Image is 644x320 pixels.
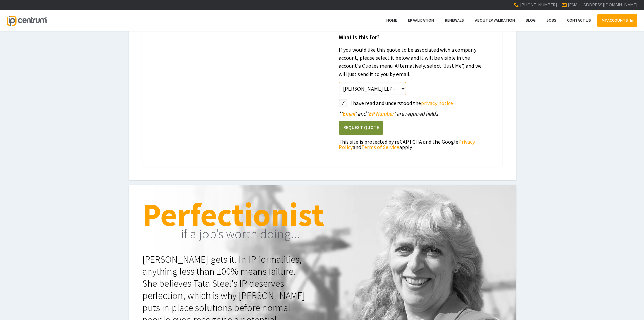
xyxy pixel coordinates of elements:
h2: if a job's worth doing... [181,224,502,244]
span: About EP Validation [475,18,515,23]
a: EP Validation [404,14,439,27]
p: If you would like this quote to be associated with a company account, please select it below and ... [339,46,489,78]
a: Jobs [542,14,561,27]
span: Blog [526,18,536,23]
span: Jobs [546,18,556,23]
span: Contact Us [567,18,591,23]
label: I have read and understood the [350,99,489,107]
div: ' ' and ' ' are required fields. [339,111,489,116]
a: About EP Validation [470,14,519,27]
span: Email [342,110,355,117]
a: privacy notice [421,100,453,106]
span: [PHONE_NUMBER] [520,2,557,8]
h1: What is this for? [339,35,489,41]
a: Home [382,14,402,27]
label: styled-checkbox [339,99,347,107]
a: IP Centrum [7,10,46,31]
a: Privacy Policy [339,138,475,150]
span: EP Number [369,110,394,117]
a: Contact Us [563,14,595,27]
span: Home [386,18,397,23]
a: Blog [521,14,540,27]
span: Renewals [445,18,464,23]
a: [EMAIL_ADDRESS][DOMAIN_NAME] [568,2,637,8]
button: Request Quote [339,121,383,135]
span: EP Validation [408,18,434,23]
a: Terms of Service [361,144,399,150]
div: This site is protected by reCAPTCHA and the Google and apply. [339,139,489,150]
a: Renewals [441,14,468,27]
h1: Perfectionist [142,198,502,231]
a: MY ACCOUNTS [597,14,637,27]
